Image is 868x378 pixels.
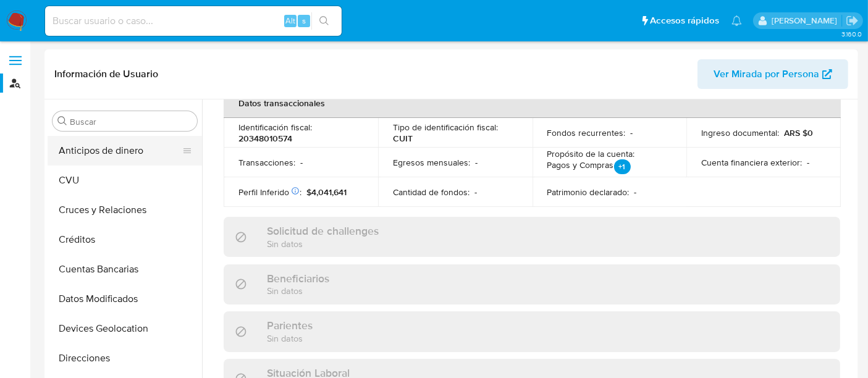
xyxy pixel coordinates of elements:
p: - [300,157,303,168]
span: $4,041,641 [306,186,347,198]
button: Cruces y Relaciones [48,195,202,225]
button: Cuentas Bancarias [48,254,202,284]
p: Tipo de identificación fiscal : [393,122,498,133]
p: Transacciones : [238,157,295,168]
input: Buscar usuario o caso... [45,13,342,29]
p: Sin datos [267,285,329,296]
p: Propósito de la cuenta : [547,148,635,159]
p: Perfil Inferido : [238,187,301,198]
p: Pagos y Compras [547,159,631,177]
span: Accesos rápidos [650,14,719,27]
p: - [474,187,477,198]
p: 20348010574 [238,133,292,144]
button: Direcciones [48,343,202,373]
button: Ver Mirada por Persona [697,59,848,89]
p: - [634,187,637,198]
p: CUIT [393,133,413,144]
input: Buscar [70,116,192,127]
button: CVU [48,166,202,195]
h3: Beneficiarios [267,272,329,285]
span: s [302,15,306,27]
p: ARS $0 [784,127,813,138]
p: Ingreso documental : [701,127,779,138]
p: Cantidad de fondos : [393,187,470,198]
button: Anticipos de dinero [48,136,192,166]
span: Ver Mirada por Persona [714,59,819,89]
button: Devices Geolocation [48,314,202,343]
p: - [475,157,478,168]
p: - [807,157,809,168]
a: Notificaciones [731,15,742,26]
button: Buscar [57,116,67,126]
p: Identificación fiscal : [238,122,312,133]
button: search-icon [311,12,337,30]
div: BeneficiariosSin datos [224,264,840,304]
p: Egresos mensuales : [393,157,470,168]
p: Cuenta financiera exterior : [701,157,802,168]
p: Patrimonio declarado : [547,187,630,198]
p: Sin datos [267,332,313,344]
span: Alt [285,15,295,27]
p: +1 [614,159,631,174]
p: Fondos recurrentes : [547,127,626,138]
h1: Información de Usuario [54,68,158,80]
p: - [631,127,633,138]
div: Solicitud de challengesSin datos [224,217,840,257]
h3: Solicitud de challenges [267,224,379,238]
p: Sin datos [267,238,379,250]
th: Datos transaccionales [224,88,841,118]
div: ParientesSin datos [224,311,840,351]
button: Créditos [48,225,202,254]
a: Salir [846,14,859,27]
h3: Parientes [267,319,313,332]
p: juanmanuel.andragnes@mercadolibre.com [772,15,841,27]
button: Datos Modificados [48,284,202,314]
